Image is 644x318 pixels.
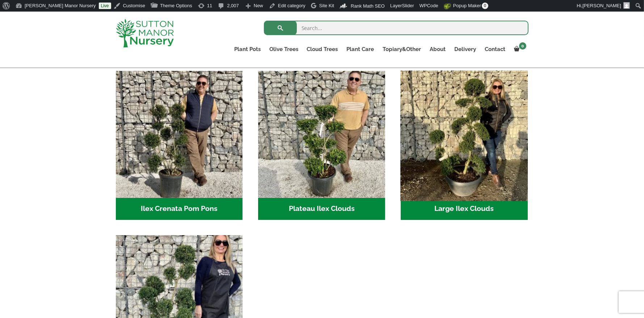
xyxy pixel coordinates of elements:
[481,44,510,54] a: Contact
[450,44,481,54] a: Delivery
[264,21,529,35] input: Search...
[258,71,385,220] a: Visit product category Plateau Ilex Clouds
[258,71,385,198] img: Plateau Ilex Clouds
[265,44,303,54] a: Olive Trees
[116,198,243,220] h2: Ilex Crenata Pom Pons
[116,71,243,220] a: Visit product category Ilex Crenata Pom Pons
[319,3,334,8] span: Site Kit
[351,3,385,9] span: Rank Math SEO
[519,42,526,50] span: 0
[116,19,174,47] img: logo
[401,198,528,220] h2: Large Ilex Clouds
[582,3,621,8] span: [PERSON_NAME]
[426,44,450,54] a: About
[303,44,342,54] a: Cloud Trees
[342,44,379,54] a: Plant Care
[401,71,528,220] a: Visit product category Large Ilex Clouds
[116,71,243,198] img: Ilex Crenata Pom Pons
[397,68,531,201] img: Large Ilex Clouds
[482,3,488,9] span: 0
[510,44,529,54] a: 0
[258,198,385,220] h2: Plateau Ilex Clouds
[379,44,426,54] a: Topiary&Other
[230,44,265,54] a: Plant Pots
[99,3,111,9] a: Live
